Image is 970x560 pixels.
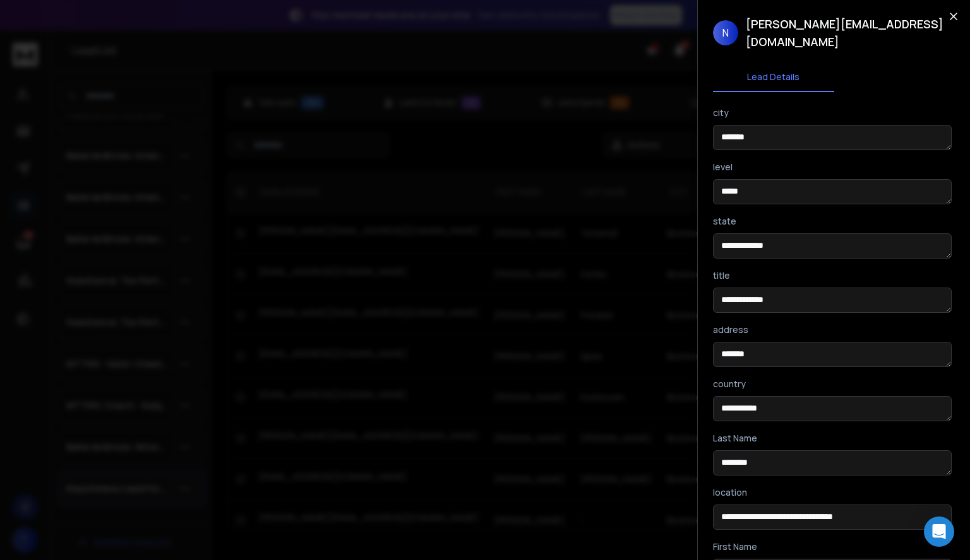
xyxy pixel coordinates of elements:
label: state [713,217,736,226]
h1: [PERSON_NAME][EMAIL_ADDRESS][DOMAIN_NAME] [746,15,955,50]
button: Lead Details [713,63,834,92]
span: N [713,20,738,45]
label: Last Name [713,434,757,443]
label: level [713,163,733,172]
div: Open Intercom Messenger [924,516,954,547]
label: location [713,488,747,497]
label: First Name [713,542,757,551]
label: country [713,380,746,388]
label: city [713,108,729,117]
label: title [713,271,730,280]
label: address [713,325,748,334]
